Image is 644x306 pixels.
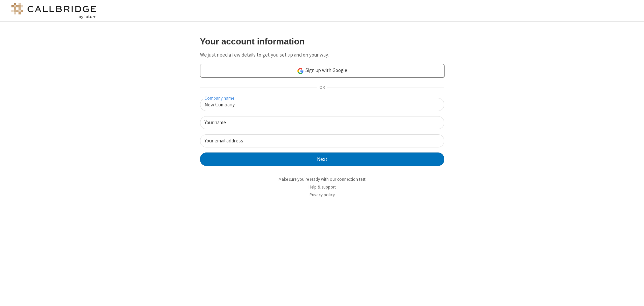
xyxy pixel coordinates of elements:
h3: Your account information [200,37,444,46]
a: Privacy policy [310,192,335,198]
a: Make sure you're ready with our connection test [279,176,365,182]
input: Your name [200,116,444,129]
button: Next [200,152,444,166]
p: We just need a few details to get you set up and on your way. [200,51,444,59]
a: Help & support [309,184,336,190]
span: OR [317,83,327,93]
img: google-icon.png [297,67,304,75]
a: Sign up with Google [200,64,444,77]
input: Your email address [200,134,444,147]
img: logo@2x.png [10,3,98,19]
input: Company name [200,98,444,111]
